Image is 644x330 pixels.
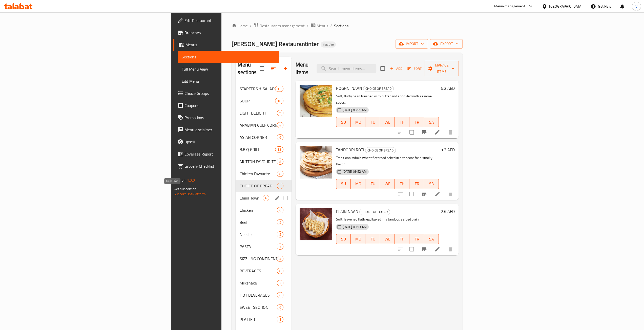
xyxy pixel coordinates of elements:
a: Coverage Report [173,148,279,160]
div: [GEOGRAPHIC_DATA] [549,4,583,9]
span: TANDOORI ROTI [336,146,364,153]
span: B.B.Q GRILL [240,146,275,152]
span: 3 [277,184,283,188]
span: Menus [317,23,328,29]
span: V [635,4,637,9]
div: Beef5 [236,216,291,228]
span: MO [353,180,363,187]
span: Add [389,66,403,72]
span: Manage items [429,62,454,75]
span: import [400,41,424,47]
nav: Menu sections [236,81,291,327]
button: FR [409,234,424,244]
button: TH [395,179,409,189]
img: ROGHNI NAAN [300,85,332,117]
span: Grocery Checklist [184,163,275,169]
div: Milkshake3 [236,277,291,289]
div: items [277,280,283,286]
div: B.B.Q GRILL13 [236,143,291,156]
span: PLAIN NAAN [336,208,358,215]
h6: 5.2 AED [441,85,454,92]
span: MO [353,235,363,243]
span: SU [338,180,349,187]
a: Promotions [173,112,279,124]
div: STARTERS & SALAD [240,86,275,92]
div: Chicken6 [236,204,291,216]
button: TH [395,117,409,127]
span: 6 [277,293,283,298]
nav: breadcrumb [232,23,463,29]
div: items [275,86,283,92]
span: Noodles [240,231,277,237]
span: WE [382,180,393,187]
div: Noodles5 [236,228,291,240]
div: HOT BEVERAGES6 [236,289,291,301]
a: Edit menu item [434,129,440,135]
span: Sort items [404,65,425,73]
button: TU [365,117,380,127]
a: Upsell [173,136,279,148]
div: items [277,256,283,262]
div: CHOICE OF BREAD3 [236,180,291,192]
a: Coupons [173,99,279,112]
button: Branch-specific-item [418,243,430,255]
span: PLATTER [240,316,277,322]
span: CHOICE OF BREAD [365,147,396,153]
button: SA [424,234,439,244]
div: PASTA [240,244,277,250]
span: SWEET SECTION [240,304,277,310]
span: HOT BEVERAGES [240,292,277,298]
span: MUTTON FAVOURITE [240,159,277,165]
button: SA [424,179,439,189]
div: SIZZLING CONTINENT4 [236,253,291,265]
a: Edit menu item [434,246,440,252]
div: items [277,231,283,237]
span: Menus [185,42,275,48]
span: export [434,41,459,47]
button: Add [388,65,404,73]
span: CHOICE OF BREAD [363,86,393,92]
span: ARABIAN GULF CORNER [240,122,277,128]
span: Menu disclaimer [184,127,275,133]
div: CHOICE OF BREAD [359,209,390,215]
span: Chicken Favourite [240,171,277,177]
span: TU [367,180,378,187]
button: WE [380,234,395,244]
span: 8 [277,159,283,164]
span: TH [397,180,407,187]
button: Branch-specific-item [418,188,430,200]
span: Sort [407,66,421,72]
span: CHOICE OF BREAD [360,209,390,215]
div: items [277,183,283,189]
span: 4 [277,244,283,249]
div: LIGHT DELIGHT [240,110,277,116]
button: delete [444,188,456,200]
span: Select to update [406,189,417,199]
span: Sections [334,23,348,29]
span: 6 [277,208,283,213]
span: FR [411,119,422,126]
span: Full Menu View [182,66,275,72]
div: CHOICE OF BREAD [363,86,394,92]
div: SOUP [240,98,275,104]
span: Milkshake [240,280,277,286]
span: 12 [275,86,283,91]
button: delete [444,243,456,255]
div: Beef [240,219,277,225]
div: items [275,146,283,152]
div: PLATTER1 [236,313,291,325]
span: [DATE] 09:51 AM [341,108,369,113]
p: Traditional whole wheat flatbread baked in a tandoor for a smoky flavor. [336,155,439,167]
button: import [396,39,428,49]
h2: Menu items [296,61,311,76]
button: delete [444,126,456,138]
span: TU [367,119,378,126]
h6: 1.3 AED [441,146,454,153]
span: Version: [174,177,186,184]
span: WE [382,235,393,243]
div: items [277,268,283,274]
span: 6 [277,305,283,310]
